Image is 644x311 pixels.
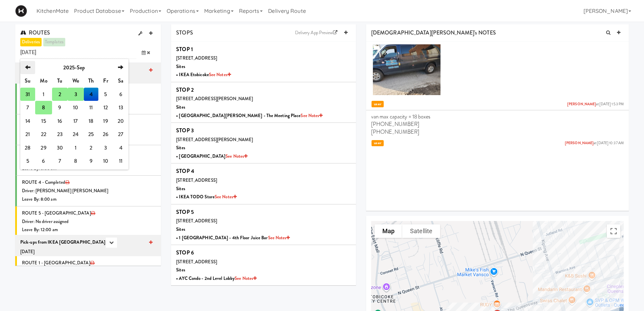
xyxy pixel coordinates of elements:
td: 10 [68,101,84,114]
a: See Notes [301,112,323,119]
span: ROUTE 1 - [GEOGRAPHIC_DATA] [22,260,90,266]
td: 17 [68,114,84,128]
th: Mo [35,74,52,88]
a: Delivery App Preview [292,28,341,38]
b: Sites [176,226,185,232]
td: 21 [20,128,35,141]
td: 26 [98,128,113,141]
td: 27 [113,128,128,141]
td: 18 [84,114,98,128]
li: STOP 2[STREET_ADDRESS][PERSON_NAME]Sites• [GEOGRAPHIC_DATA][PERSON_NAME] - The Meeting PlaceSee N... [171,82,356,123]
td: 11 [84,101,98,114]
a: See Notes [209,71,231,78]
td: 13 [113,101,128,114]
td: 2 [52,88,67,101]
p: van max capacity = 18 boxes [371,113,624,120]
a: deliveries [20,38,42,46]
div: [STREET_ADDRESS] [176,217,351,225]
b: • [GEOGRAPHIC_DATA] [176,153,247,159]
a: [PERSON_NAME] [565,140,594,146]
td: 4 [113,141,128,155]
span: STOPS [176,29,193,37]
div: [DATE] [20,248,156,256]
td: 16 [52,114,67,128]
li: ROUTE 3 - CompletedDriver: [PERSON_NAME]Leave By: 8:00 am [15,145,161,176]
div: Driver: [PERSON_NAME] [PERSON_NAME] [22,187,156,195]
b: • [GEOGRAPHIC_DATA][PERSON_NAME] - The Meeting Place [176,112,323,119]
b: • AYC Condo - 2nd Level Lobby [176,275,257,282]
td: 7 [20,101,35,114]
b: STOP 1 [176,45,193,53]
td: 25 [84,128,98,141]
li: STOP 5[STREET_ADDRESS]Sites• 1 [GEOGRAPHIC_DATA] - 4th Floor Juice BarSee Notes [171,204,356,245]
span: ROUTES [20,29,50,37]
th: 2025-Sep [35,61,113,74]
b: Sites [176,145,185,151]
span: at [DATE] 10:37 AM [565,141,624,146]
b: STOP 4 [176,167,194,175]
li: ROUTE 1 - CompletedDriver: [PERSON_NAME]Leave By: 8:00 am [15,84,161,114]
div: [STREET_ADDRESS][PERSON_NAME] [176,136,351,144]
div: [STREET_ADDRESS] [176,54,351,63]
th: We [68,74,84,88]
span: [DEMOGRAPHIC_DATA][PERSON_NAME]'s NOTES [371,29,496,37]
span: ROUTE 5 - [GEOGRAPHIC_DATA] [22,210,91,216]
b: • IKEA Etobicoke [176,71,231,78]
b: • IKEA TODO Store [176,194,237,200]
span: user [372,101,384,107]
td: 8 [35,101,52,114]
td: 1 [68,141,84,155]
td: 14 [20,114,35,128]
th: Sa [113,74,128,88]
div: [STREET_ADDRESS] [176,176,351,185]
td: 24 [68,128,84,141]
div: [STREET_ADDRESS] [176,258,351,266]
td: 31 [20,88,35,101]
b: Sites [176,185,185,192]
td: 6 [113,88,128,101]
div: Leave By: 12:00 am [22,226,156,234]
th: Tu [52,74,67,88]
img: Micromart [15,5,27,17]
a: See Notes [225,153,247,159]
td: 22 [35,128,52,141]
th: Su [20,74,35,88]
td: 5 [98,88,113,101]
li: STOP 4[STREET_ADDRESS]Sites• IKEA TODO StoreSee Notes [171,163,356,204]
li: ROUTE 5 - [GEOGRAPHIC_DATA]Driver: No driver assignedLeave By: 12:00 am [15,206,161,237]
td: 9 [52,101,67,114]
td: 3 [68,88,84,101]
button: Show street map [375,224,402,238]
span: at [DATE] 1:53 PM [567,102,624,107]
b: STOP 6 [176,249,194,257]
td: 8 [68,154,84,168]
b: STOP 5 [176,208,194,216]
td: 20 [113,114,128,128]
th: Th [84,74,98,88]
a: See Notes [268,235,290,241]
td: 3 [98,141,113,155]
td: 30 [52,141,67,155]
li: STOP 1[STREET_ADDRESS]Sites• IKEA EtobicokeSee Notes [171,42,356,82]
td: 12 [98,101,113,114]
td: 11 [113,154,128,168]
th: Fr [98,74,113,88]
li: ROUTE 4 - CompletedDriver: [PERSON_NAME] [PERSON_NAME]Leave By: 8:00 am [15,176,161,206]
p: [PHONE_NUMBER] [371,128,624,136]
a: templates [43,38,65,46]
td: 19 [98,114,113,128]
td: 23 [52,128,67,141]
td: 5 [20,154,35,168]
li: ROUTE 1 - [GEOGRAPHIC_DATA]Driver: No driver assignedLeave By: 12:00 am [15,256,161,287]
li: STOP 3[STREET_ADDRESS][PERSON_NAME]Sites• [GEOGRAPHIC_DATA]See Notes [171,123,356,163]
td: 10 [98,154,113,168]
td: 1 [35,88,52,101]
span: ROUTE 4 - Completed [22,179,65,185]
td: 15 [35,114,52,128]
td: 29 [35,141,52,155]
div: [STREET_ADDRESS][PERSON_NAME] [176,95,351,103]
li: STOP 6[STREET_ADDRESS]Sites• AYC Condo - 2nd Level LobbySee Notes [171,245,356,285]
b: Sites [176,63,185,70]
td: 2 [84,141,98,155]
